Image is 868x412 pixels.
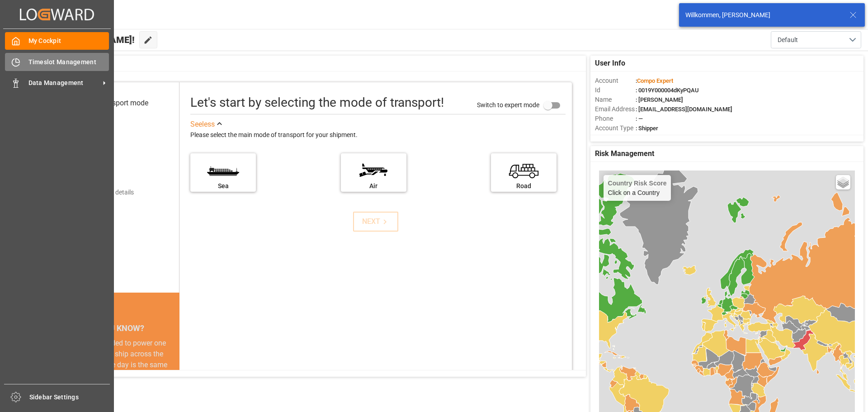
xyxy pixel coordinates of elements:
[608,180,667,187] h4: Country Risk Score
[595,114,636,123] span: Phone
[595,123,636,133] span: Account Type
[636,87,699,94] span: : 0019Y000004dKyPQAU
[190,130,566,141] div: Please select the main mode of transport for your shipment.
[477,101,539,108] span: Switch to expert mode
[362,216,390,227] div: NEXT
[190,93,444,112] div: Let's start by selecting the mode of transport!
[345,181,402,191] div: Air
[636,96,683,103] span: : [PERSON_NAME]
[28,36,109,46] span: My Cockpit
[49,319,179,338] div: DID YOU KNOW?
[771,31,861,48] button: open menu
[28,57,109,67] span: Timeslot Management
[836,175,850,189] a: Layers
[38,31,135,48] span: Hello [PERSON_NAME]!
[595,76,636,85] span: Account
[778,35,798,45] span: Default
[190,119,215,130] div: See less
[28,78,100,88] span: Data Management
[595,85,636,95] span: Id
[608,180,667,196] div: Click on a Country
[595,104,636,114] span: Email Address
[636,106,732,113] span: : [EMAIL_ADDRESS][DOMAIN_NAME]
[595,148,654,159] span: Risk Management
[195,181,251,191] div: Sea
[636,77,673,84] span: :
[595,58,625,69] span: User Info
[5,53,109,71] a: Timeslot Management
[595,95,636,104] span: Name
[636,115,643,122] span: : —
[29,393,110,402] span: Sidebar Settings
[60,338,169,403] div: The energy needed to power one large container ship across the ocean in a single day is the same ...
[353,212,398,232] button: NEXT
[685,10,841,20] div: Willkommen, [PERSON_NAME]
[5,32,109,50] a: My Cockpit
[636,125,658,132] span: : Shipper
[637,77,673,84] span: Compo Expert
[495,181,552,191] div: Road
